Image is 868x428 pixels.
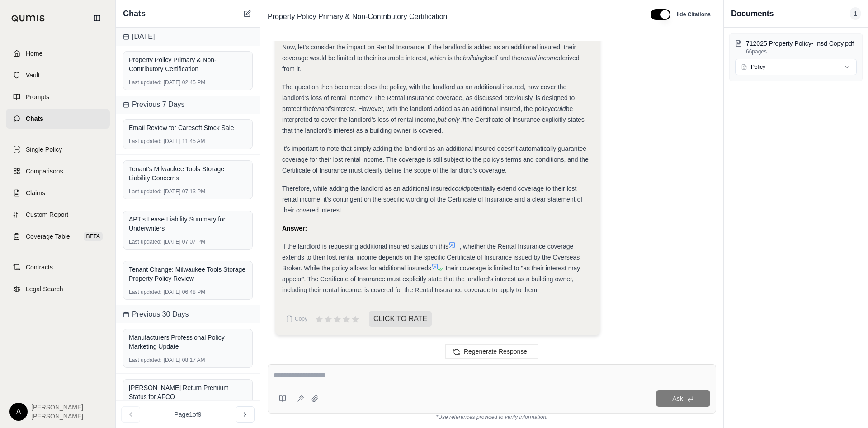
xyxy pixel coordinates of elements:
[129,265,247,283] div: Tenant Change: Milwaukee Tools Storage Property Policy Review
[6,279,110,299] a: Legal Search
[129,188,162,195] span: Last updated:
[282,145,589,174] span: It's important to note that simply adding the landlord as an additional insured doesn't automatic...
[31,403,83,412] span: [PERSON_NAME]
[464,348,527,355] span: Regenerate Response
[26,188,45,197] span: Claims
[674,11,711,18] span: Hide Citations
[438,116,465,123] em: but only if
[129,123,247,132] div: Email Review for Caresoft Stock Sale
[282,43,576,62] span: Now, let's consider the impact on Rental Insurance. If the landlord is added as an additional ins...
[445,344,538,359] button: Regenerate Response
[129,356,162,364] span: Last updated:
[369,311,432,327] span: CLICK TO RATE
[129,289,162,296] span: Last updated:
[129,188,247,195] div: [DATE] 07:13 PM
[129,238,162,245] span: Last updated:
[11,15,45,22] img: Qumis Logo
[26,263,53,272] span: Contracts
[123,7,146,20] span: Chats
[746,48,857,55] p: 66 pages
[656,390,710,407] button: Ask
[129,138,162,145] span: Last updated:
[26,145,62,154] span: Single Policy
[282,185,582,214] span: potentially extend coverage to their lost rental income, it's contingent on the specific wording ...
[6,183,110,203] a: Claims
[84,232,103,241] span: BETA
[129,138,247,145] div: [DATE] 11:45 AM
[282,116,585,134] span: the Certificate of Insurance explicitly states that the landlord's interest as a building owner i...
[129,289,247,296] div: [DATE] 06:48 PM
[129,164,247,183] div: Tenant's Milwaukee Tools Storage Liability Concerns
[129,238,247,245] div: [DATE] 07:07 PM
[129,55,247,73] div: Property Policy Primary & Non-Contributory Certification
[6,226,110,246] a: Coverage TableBETA
[551,105,566,112] em: could
[26,71,40,80] span: Vault
[26,167,63,176] span: Comparisons
[6,205,110,225] a: Custom Report
[6,139,110,159] a: Single Policy
[26,49,42,58] span: Home
[116,305,260,323] div: Previous 30 Days
[282,243,580,272] span: , whether the Rental Insurance coverage extends to their lost rental income depends on the specif...
[6,109,110,129] a: Chats
[282,185,452,192] span: Therefore, while adding the landlord as an additional insured
[6,257,110,277] a: Contracts
[282,310,311,328] button: Copy
[282,225,307,232] strong: Answer:
[463,54,485,62] em: building
[735,39,857,55] button: 712025 Property Policy- Insd Copy.pdf66pages
[295,315,307,322] span: Copy
[26,232,70,241] span: Coverage Table
[9,403,28,421] div: A
[521,54,559,62] em: rental income
[312,105,334,112] em: tenant's
[850,7,861,20] span: 1
[731,7,774,20] h3: Documents
[6,161,110,181] a: Comparisons
[264,10,451,24] span: Property Policy Primary & Non-Contributory Certification
[485,54,520,62] span: itself and the
[452,185,467,192] em: could
[175,410,202,419] span: Page 1 of 9
[129,333,247,351] div: Manufacturers Professional Policy Marketing Update
[672,395,683,402] span: Ask
[129,383,247,401] div: [PERSON_NAME] Return Premium Status for AFCO
[282,264,580,293] span: , their coverage is limited to "as their interest may appear". The Certificate of Insurance must ...
[129,79,162,86] span: Last updated:
[282,105,573,123] span: be interpreted to cover the landlord's loss of rental income,
[26,92,49,101] span: Prompts
[282,54,580,72] span: derived from it.
[129,356,247,364] div: [DATE] 08:17 AM
[268,414,716,421] div: *Use references provided to verify information.
[282,243,448,250] span: If the landlord is requesting additional insured status on this
[31,412,83,421] span: [PERSON_NAME]
[129,215,247,233] div: APT's Lease Liability Summary for Underwriters
[242,8,253,19] button: New Chat
[334,105,551,112] span: interest. However, with the landlord added as an additional insured, the policy
[116,28,260,46] div: [DATE]
[6,87,110,107] a: Prompts
[116,96,260,114] div: Previous 7 Days
[746,39,857,48] p: 712025 Property Policy- Insd Copy.pdf
[90,11,104,25] button: Collapse sidebar
[26,210,68,219] span: Custom Report
[264,10,640,24] div: Edit Title
[6,65,110,85] a: Vault
[129,79,247,86] div: [DATE] 02:45 PM
[26,284,63,293] span: Legal Search
[282,83,575,112] span: The question then becomes: does the policy, with the landlord as an additional insured, now cover...
[6,43,110,63] a: Home
[26,114,43,123] span: Chats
